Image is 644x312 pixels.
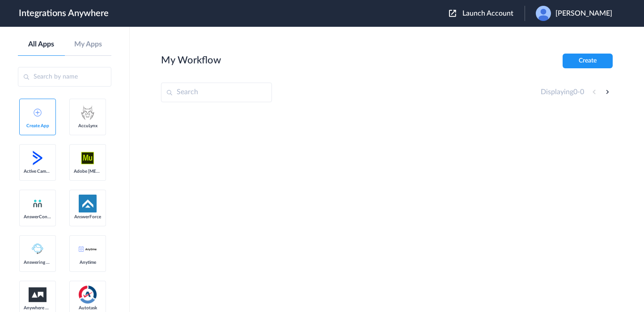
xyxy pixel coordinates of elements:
[74,169,102,174] span: Adobe [MEDICAL_DATA]
[29,240,47,258] img: Answering_service.png
[462,10,513,17] span: Launch Account
[18,40,65,49] a: All Apps
[74,305,102,311] span: Autotask
[18,67,111,87] input: Search by name
[555,9,612,18] span: [PERSON_NAME]
[79,246,97,252] img: anytime-calendar-logo.svg
[74,214,102,220] span: AnswerForce
[580,88,584,96] span: 0
[19,8,109,19] h1: Integrations Anywhere
[24,169,51,174] span: Active Campaign
[29,149,47,167] img: active-campaign-logo.svg
[24,260,51,265] span: Answering Service
[79,286,97,304] img: autotask.png
[74,123,102,129] span: AccuLynx
[449,10,456,17] img: launch-acct-icon.svg
[573,88,577,96] span: 0
[29,287,47,302] img: aww.png
[541,88,584,96] h4: Displaying -
[34,108,42,116] img: add-icon.svg
[79,104,97,121] img: acculynx-logo.svg
[161,83,272,102] input: Search
[24,214,51,220] span: AnswerConnect
[79,195,97,212] img: af-app-logo.svg
[74,260,102,265] span: Anytime
[24,305,51,311] span: Anywhere Works
[449,9,525,18] button: Launch Account
[65,40,112,49] a: My Apps
[563,54,613,68] button: Create
[32,198,43,209] img: answerconnect-logo.svg
[24,123,51,129] span: Create App
[536,6,551,21] img: user.png
[79,149,97,167] img: adobe-muse-logo.svg
[161,54,221,66] h2: My Workflow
